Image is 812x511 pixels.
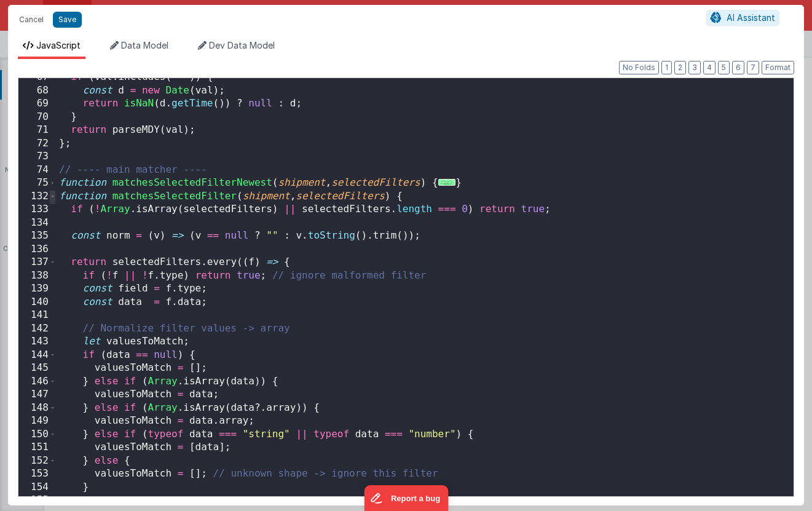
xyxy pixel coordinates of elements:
button: AI Assistant [706,10,779,26]
button: 3 [688,61,701,74]
button: 7 [747,61,759,74]
div: 144 [18,349,57,362]
button: 2 [674,61,686,74]
div: 71 [18,124,57,137]
button: Format [762,61,794,74]
button: Cancel [13,11,50,28]
button: 1 [661,61,672,74]
div: 151 [18,441,57,454]
div: 147 [18,388,57,402]
div: 153 [18,467,57,481]
div: 143 [18,335,57,349]
div: 135 [18,229,57,243]
div: 133 [18,203,57,216]
iframe: Marker.io feedback button [364,485,448,511]
div: 69 [18,97,57,111]
button: 5 [718,61,730,74]
div: 148 [18,402,57,415]
div: 75 [18,176,57,190]
span: JavaScript [36,40,81,50]
button: Save [53,12,82,28]
div: 154 [18,481,57,494]
button: 6 [732,61,744,74]
div: 146 [18,375,57,389]
div: 138 [18,269,57,283]
div: 150 [18,428,57,442]
div: 68 [18,84,57,98]
span: Dev Data Model [209,40,275,50]
span: Data Model [121,40,168,50]
div: 70 [18,111,57,124]
div: 72 [18,137,57,151]
button: No Folds [619,61,659,74]
div: 155 [18,494,57,507]
div: 74 [18,164,57,177]
div: 137 [18,256,57,269]
div: 141 [18,309,57,322]
div: 139 [18,282,57,296]
button: 4 [703,61,715,74]
div: 136 [18,243,57,256]
div: 73 [18,150,57,164]
span: ... [438,179,456,186]
div: 152 [18,454,57,468]
div: 132 [18,190,57,204]
span: AI Assistant [727,12,775,23]
div: 145 [18,362,57,375]
div: 140 [18,296,57,309]
div: 149 [18,414,57,428]
div: 134 [18,216,57,230]
div: 142 [18,322,57,336]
